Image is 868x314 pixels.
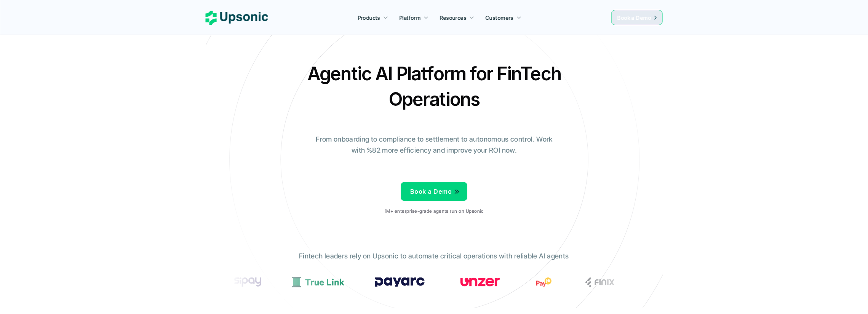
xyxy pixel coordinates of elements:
span: Book a Demo [617,14,651,21]
h2: Agentic AI Platform for FinTech Operations [301,61,567,112]
a: Book a Demo [401,182,467,201]
p: Customers [486,14,514,22]
a: Book a Demo [611,10,663,25]
p: Resources [440,14,467,22]
p: Fintech leaders rely on Upsonic to automate critical operations with reliable AI agents [299,251,569,262]
span: Book a Demo [410,188,452,195]
p: 1M+ enterprise-grade agents run on Upsonic [385,209,483,214]
p: Products [358,14,380,22]
a: Products [353,11,393,24]
p: Platform [399,14,420,22]
p: From onboarding to compliance to settlement to autonomous control. Work with %82 more efficiency ... [310,134,558,156]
